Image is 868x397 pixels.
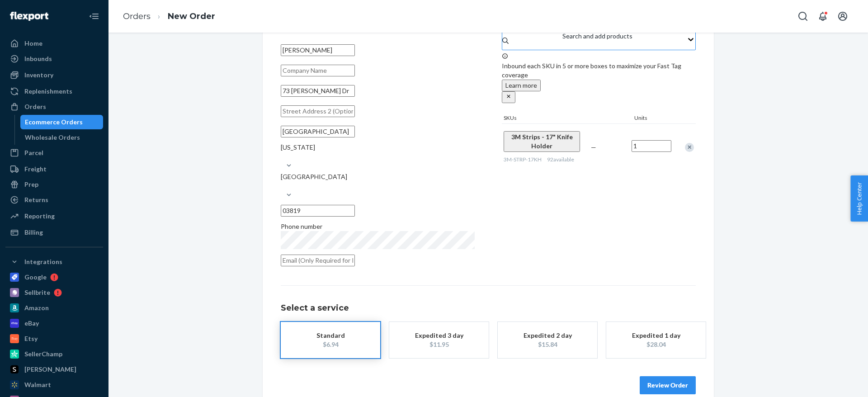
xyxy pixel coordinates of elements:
input: First & Last Name [281,44,355,56]
div: Expedited 1 day [620,331,692,340]
a: Wholesale Orders [20,130,104,145]
input: City [281,126,355,137]
div: Ecommerce Orders [25,118,83,127]
div: Walmart [24,380,51,389]
div: Google [24,273,47,282]
a: [PERSON_NAME] [5,362,103,377]
div: Home [24,39,42,48]
a: Amazon [5,301,103,315]
a: Returns [5,193,103,207]
h1: Select a service [281,304,696,313]
button: Review Order [640,376,696,394]
button: Close Navigation [85,7,103,25]
a: Parcel [5,146,103,160]
div: eBay [24,319,39,328]
div: Sellbrite [24,288,50,297]
input: Company Name [281,65,355,76]
a: Walmart [5,378,103,392]
input: [GEOGRAPHIC_DATA] [281,181,282,190]
div: Search and add products [562,32,632,41]
a: Inbounds [5,52,103,66]
input: Quantity [632,140,671,152]
input: Street Address 2 (Optional) [281,105,355,117]
a: SellerChamp [5,347,103,361]
span: 3M-STRP-17KH [504,156,542,163]
ol: breadcrumbs [116,3,222,30]
button: Standard$6.94 [281,322,380,358]
button: Expedited 3 day$11.95 [389,322,489,358]
div: Billing [24,228,43,237]
span: 92 available [547,156,574,163]
div: Parcel [24,148,43,157]
a: Orders [123,11,151,21]
button: Expedited 2 day$15.84 [498,322,597,358]
button: close [502,91,515,103]
div: Prep [24,180,38,189]
div: SKUs [502,114,632,123]
div: Reporting [24,212,55,221]
a: New Order [168,11,215,21]
div: Freight [24,165,47,174]
span: 3M Strips - 17" Knife Holder [511,133,573,150]
button: Learn more [502,80,541,91]
a: eBay [5,316,103,331]
div: Inbounds [24,54,52,63]
button: Open account menu [834,7,852,25]
div: $6.94 [294,340,367,349]
div: Units [632,114,673,123]
input: Email (Only Required for International) [281,255,355,266]
div: Orders [24,102,46,111]
div: [GEOGRAPHIC_DATA] [281,172,475,181]
div: Wholesale Orders [25,133,80,142]
a: Prep [5,177,103,192]
div: Expedited 2 day [511,331,584,340]
input: Street Address [281,85,355,97]
div: $15.84 [511,340,584,349]
a: Sellbrite [5,285,103,300]
button: Expedited 1 day$28.04 [606,322,706,358]
a: Inventory [5,68,103,82]
span: — [591,143,596,151]
button: Open Search Box [794,7,812,25]
button: 3M Strips - 17" Knife Holder [504,131,580,152]
a: Billing [5,225,103,240]
div: Replenishments [24,87,72,96]
img: Flexport logo [10,12,48,21]
div: Standard [294,331,367,340]
div: Inventory [24,71,53,80]
div: $28.04 [620,340,692,349]
div: Inbound each SKU in 5 or more boxes to maximize your Fast Tag coverage [502,52,696,103]
div: SellerChamp [24,350,62,359]
a: Etsy [5,331,103,346]
input: ZIP Code [281,205,355,217]
div: Remove Item [685,143,694,152]
a: Replenishments [5,84,103,99]
a: Freight [5,162,103,176]
div: Integrations [24,257,62,266]
a: Home [5,36,103,51]
div: Returns [24,195,48,204]
input: [US_STATE] [281,152,282,161]
div: [US_STATE] [281,143,475,152]
a: Reporting [5,209,103,223]
a: Orders [5,99,103,114]
button: Help Center [850,175,868,222]
div: [PERSON_NAME] [24,365,76,374]
a: Google [5,270,103,284]
div: Etsy [24,334,38,343]
div: $11.95 [403,340,475,349]
button: Open notifications [814,7,832,25]
div: Expedited 3 day [403,331,475,340]
span: Phone number [281,222,322,230]
div: Amazon [24,303,49,312]
a: Ecommerce Orders [20,115,104,129]
button: Integrations [5,255,103,269]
